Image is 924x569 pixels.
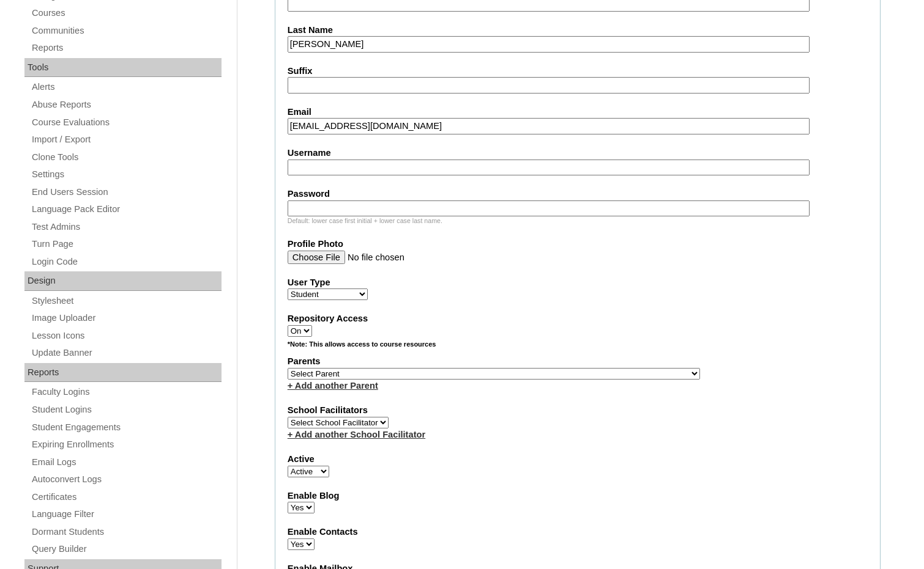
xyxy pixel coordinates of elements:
[24,363,222,383] div: Reports
[31,237,222,252] a: Turn Page
[288,430,425,439] a: + Add another School Facilitator
[31,455,222,470] a: Email Logs
[31,472,222,487] a: Autoconvert Logs
[31,150,222,165] a: Clone Tools
[288,526,868,538] label: Enable Contacts
[31,132,222,147] a: Import / Export
[288,490,868,502] label: Enable Blog
[288,404,868,417] label: School Facilitators
[31,40,222,56] a: Reports
[288,381,378,391] a: + Add another Parent
[24,58,222,78] div: Tools
[31,293,222,309] a: Stylesheet
[31,524,222,540] a: Dormant Students
[31,202,222,217] a: Language Pack Editor
[288,216,868,226] div: Default: lower case first initial + lower case last name.
[288,312,868,325] label: Repository Access
[288,340,868,355] div: *Note: This allows access to course resources
[31,79,222,95] a: Alerts
[31,437,222,452] a: Expiring Enrollments
[288,65,868,78] label: Suffix
[288,188,868,200] label: Password
[31,345,222,361] a: Update Banner
[288,238,868,251] label: Profile Photo
[31,507,222,522] a: Language Filter
[31,541,222,557] a: Query Builder
[31,219,222,235] a: Test Admins
[24,271,222,291] div: Design
[31,402,222,417] a: Student Logins
[31,167,222,182] a: Settings
[31,23,222,39] a: Communities
[31,384,222,400] a: Faculty Logins
[31,254,222,270] a: Login Code
[288,24,868,37] label: Last Name
[31,97,222,112] a: Abuse Reports
[31,185,222,200] a: End Users Session
[288,355,868,368] label: Parents
[288,453,868,466] label: Active
[31,420,222,435] a: Student Engagements
[31,6,222,21] a: Courses
[31,328,222,343] a: Lesson Icons
[288,276,868,289] label: User Type
[288,147,868,160] label: Username
[288,106,868,119] label: Email
[31,490,222,505] a: Certificates
[31,310,222,326] a: Image Uploader
[31,115,222,130] a: Course Evaluations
